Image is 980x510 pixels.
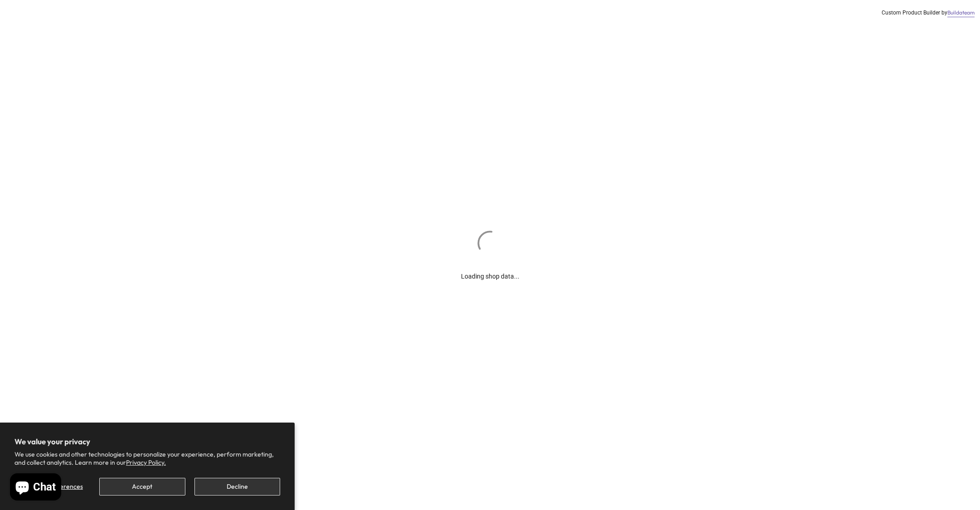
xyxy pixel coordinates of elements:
[461,258,519,281] div: Loading shop data...
[882,9,975,17] div: Custom Product Builder by
[947,9,975,17] a: Buildateam
[99,478,185,496] button: Accept
[126,458,166,467] a: Privacy Policy.
[194,478,280,496] button: Decline
[15,450,280,467] p: We use cookies and other technologies to personalize your experience, perform marketing, and coll...
[7,473,64,503] inbox-online-store-chat: Shopify online store chat
[15,437,280,446] h2: We value your privacy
